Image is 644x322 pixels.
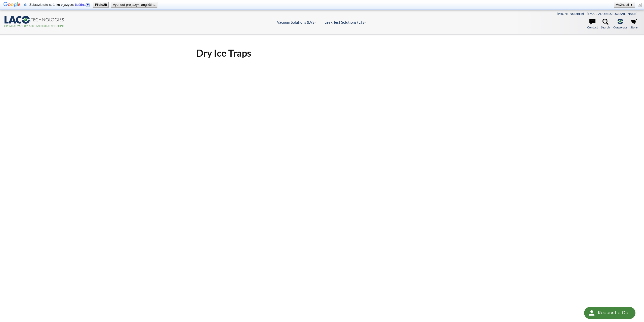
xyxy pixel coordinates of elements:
[587,12,637,16] a: [EMAIL_ADDRESS][DOMAIN_NAME]
[613,25,627,30] span: Corporate
[29,3,91,7] span: Zobrazit tuto stránku v jazyce:
[196,47,448,59] h1: Dry Ice Traps
[95,3,107,7] b: Přeložit
[325,20,366,24] a: Leak Test Solutions (LTS)
[588,309,596,317] img: round button
[587,19,598,30] a: Contact
[24,3,26,7] img: Obsah této zabezpečené stránky bude pomocí zabezpečeného připojení odeslán Googlu k překladu.
[638,3,641,7] img: Zavřít
[277,20,316,24] a: Vacuum Solutions (LVS)
[557,12,584,16] a: [PHONE_NUMBER]
[614,2,635,7] button: Možnosti ▼
[93,2,108,7] button: Přeložit
[598,307,630,318] div: Request a Call
[75,3,86,7] span: čeština
[601,19,610,30] a: Search
[75,3,90,7] a: čeština
[630,19,637,30] a: Store
[4,2,21,9] img: Google Překladač
[111,2,157,7] button: Vypnout pro jazyk: angličtina
[584,307,635,319] div: Request a Call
